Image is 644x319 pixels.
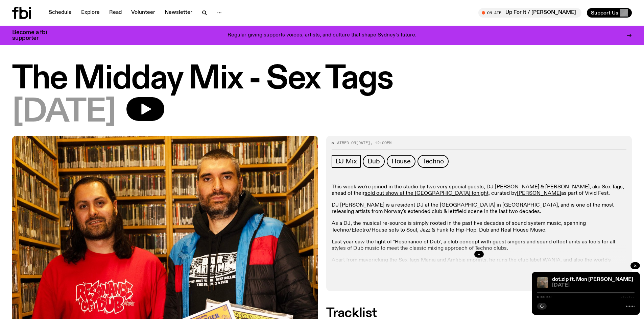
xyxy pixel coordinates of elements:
span: -:--:-- [620,295,635,299]
a: sold out show at the [GEOGRAPHIC_DATA] tonight [365,191,488,196]
a: Schedule [45,8,76,18]
a: Dub [363,155,384,168]
a: [PERSON_NAME] [517,191,561,196]
p: DJ [PERSON_NAME] is a resident DJ at the [GEOGRAPHIC_DATA] in [GEOGRAPHIC_DATA], and is one of th... [332,202,627,215]
a: Read [105,8,126,18]
span: Aired on [337,140,356,145]
h1: The Midday Mix - Sex Tags [12,64,632,95]
span: DJ Mix [336,158,357,165]
a: DJ Mix [332,155,361,168]
span: House [391,158,411,165]
span: [DATE] [356,140,370,145]
span: Dub [367,158,380,165]
span: Techno [422,158,444,165]
p: Regular giving supports voices, artists, and culture that shape Sydney’s future. [228,32,416,38]
p: This week we're joined in the studio by two very special guests, DJ [PERSON_NAME] & [PERSON_NAME]... [332,184,627,197]
h3: Become a fbi supporter [12,30,55,41]
button: Support Us [587,8,632,18]
p: Last year saw the light of "Resonance of Dub", a club concept with guest singers and sound effect... [332,239,627,252]
button: On AirUp For It / [PERSON_NAME] [478,8,581,18]
span: Support Us [591,10,618,16]
a: House [387,155,415,168]
span: [DATE] [552,283,635,288]
span: , 12:00pm [370,140,391,145]
span: 0:00:00 [537,295,551,299]
a: Volunteer [127,8,159,18]
p: As a DJ, the musical re-source is simply rooted in the past five decades of sound system music, s... [332,220,627,233]
a: Explore [77,8,104,18]
a: Techno [418,155,449,168]
a: Newsletter [161,8,196,18]
span: [DATE] [12,97,116,128]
